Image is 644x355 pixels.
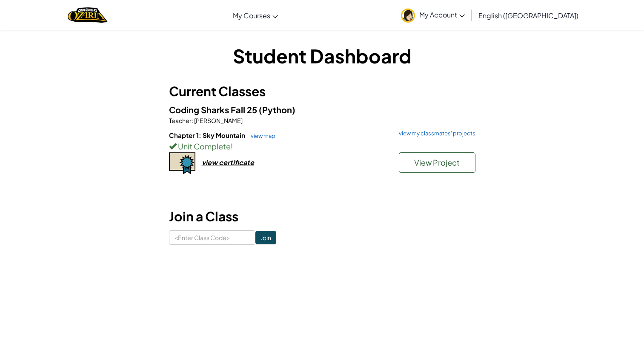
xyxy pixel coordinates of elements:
[169,117,192,124] span: Teacher
[229,4,282,27] a: My Courses
[68,6,107,24] img: Home
[169,152,195,175] img: certificate-icon.png
[169,104,259,115] span: Coding Sharks Fall 25
[169,131,246,139] span: Chapter 1: Sky Mountain
[478,11,578,20] span: English ([GEOGRAPHIC_DATA])
[192,117,193,124] span: :
[233,11,270,20] span: My Courses
[169,158,254,167] a: view certificate
[68,6,107,24] a: Ozaria by CodeCombat logo
[169,230,255,245] input: <Enter Class Code>
[169,82,475,101] h3: Current Classes
[169,207,475,226] h3: Join a Class
[246,132,275,139] a: view map
[202,158,254,167] div: view certificate
[401,9,415,23] img: avatar
[397,2,469,29] a: My Account
[259,104,295,115] span: (Python)
[399,152,475,173] button: View Project
[169,43,475,69] h1: Student Dashboard
[395,131,475,136] a: view my classmates' projects
[231,141,233,151] span: !
[414,157,460,167] span: View Project
[255,231,276,244] input: Join
[419,10,465,19] span: My Account
[474,4,583,27] a: English ([GEOGRAPHIC_DATA])
[177,141,231,151] span: Unit Complete
[193,117,243,124] span: [PERSON_NAME]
